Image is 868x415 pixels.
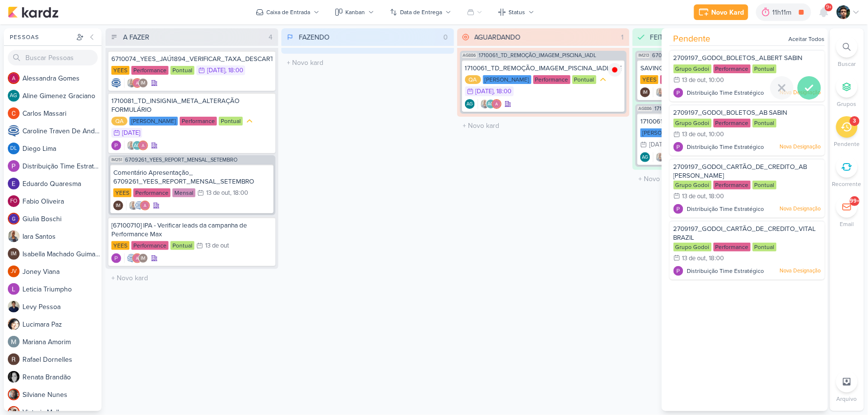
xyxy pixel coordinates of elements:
[462,53,477,58] span: AG886
[832,180,862,188] p: Recorrente
[22,302,102,312] div: L e v y P e s s o a
[753,243,777,251] div: Pontual
[8,125,20,137] img: Caroline Traven De Andrade
[22,91,102,101] div: A l i n e G i m e n e z G r a c i a n o
[127,141,136,150] img: Iara Santos
[230,190,248,196] div: , 18:00
[840,220,854,228] p: Email
[789,35,825,43] div: Aceitar Todos
[459,119,628,133] input: + Novo kard
[128,201,138,210] img: Iara Santos
[465,99,475,109] div: Criador(a): Aline Gimenez Graciano
[8,72,20,84] img: Alessandra Gomes
[8,160,20,172] img: Distribuição Time Estratégico
[637,53,650,58] span: IM213
[134,144,141,148] p: AG
[8,336,20,348] img: Mariana Amorim
[674,119,712,127] div: Grupo Godoi
[687,267,764,275] span: Distribuição Time Estratégico
[640,87,650,97] div: Isabella Machado Guimarães
[694,4,748,20] button: Novo Kard
[682,255,706,262] div: 13 de out
[466,102,473,107] p: AG
[138,78,148,88] div: Isabella Machado Guimarães
[656,87,665,97] img: Iara Santos
[640,152,650,162] div: Aline Gimenez Graciano
[127,253,136,263] img: Caroline Traven De Andrade
[653,87,677,97] div: Colaboradores: Iara Santos, Alessandra Gomes, Isabella Machado Guimarães
[132,253,142,263] img: Alessandra Gomes
[837,394,857,403] p: Arquivo
[674,54,803,62] span: 2709197_GODOI_BOLETOS_ALBERT SABIN
[640,117,798,126] div: 1710061_TD_REMOÇÃO_IMAGEM_PISCINA_IADL_GOOGLE
[22,126,102,136] div: C a r o l i n e T r a v e n D e A n d r a d e
[22,144,102,154] div: D i e g o L i m a
[8,213,20,225] img: Giulia Boschi
[207,67,225,74] div: [DATE]
[479,53,597,58] span: 1710061_TD_REMOÇÃO_IMAGEM_PISCINA_IADL
[22,354,102,365] div: R a f a e l D o r n e l l e s
[124,78,148,88] div: Colaboradores: Iara Santos, Alessandra Gomes, Isabella Machado Guimarães
[131,66,169,75] div: Performance
[480,99,490,109] img: Iara Santos
[134,201,144,210] img: Caroline Traven De Andrade
[111,97,273,114] div: 1710081_TD_INSIGNIA_META_ALTERAÇÃO FORMULÁRIO
[8,143,20,154] div: Diego Lima
[138,253,148,263] div: Isabella Machado Guimarães
[124,253,148,263] div: Colaboradores: Caroline Traven De Andrade, Alessandra Gomes, Isabella Machado Guimarães
[22,179,102,189] div: E d u a r d o Q u a r e s m a
[133,188,170,197] div: Performance
[826,3,832,11] span: 9+
[687,205,764,213] span: Distribuição Time Estratégico
[140,201,150,210] img: Alessandra Gomes
[712,7,744,18] div: Novo Kard
[706,77,724,83] div: , 10:00
[674,243,712,251] div: Grupo Godoi
[834,140,860,148] p: Pendente
[486,99,496,109] div: Aline Gimenez Graciano
[674,181,712,189] div: Grupo Godoi
[170,66,194,75] div: Pontual
[8,6,59,18] img: kardz.app
[8,230,20,242] img: Iara Santos
[205,243,229,249] div: 13 de out
[22,73,102,83] div: A l e s s a n d r a G o m e s
[113,168,271,186] div: Comentário Apresentação_ 6709261_YEES_REPORT_MENSAL_SETEMBRO
[8,283,20,295] img: Leticia Triumpho
[8,90,20,102] div: Aline Gimenez Graciano
[8,371,20,383] img: Renata Brandão
[22,337,102,347] div: M a r i a n a A m o r i m
[674,64,712,73] div: Grupo Godoi
[141,256,146,261] p: IM
[245,116,254,126] div: Prioridade Média
[780,205,821,213] p: Nova Designação
[687,143,764,151] span: Distribuição Time Estratégico
[608,63,622,77] img: tracking
[674,32,711,45] span: Pendente
[122,130,140,136] div: [DATE]
[22,108,102,119] div: C a r l o s M a s s a r i
[8,353,20,365] img: Rafael Dornelles
[753,119,777,127] div: Pontual
[853,117,856,125] div: 3
[283,56,452,70] input: + Novo kard
[714,119,751,127] div: Performance
[129,117,178,125] div: [PERSON_NAME]
[219,117,243,125] div: Pontual
[483,75,531,84] div: [PERSON_NAME]
[660,75,698,84] div: Performance
[10,146,17,151] p: DL
[22,161,102,171] div: D i s t r i b u i ç ã o T i m e E s t r a t é g i c o
[138,141,148,150] img: Alessandra Gomes
[22,319,102,330] div: L u c i m a r a P a z
[830,36,864,68] li: Ctrl + F
[674,204,683,214] img: Distribuição Time Estratégico
[111,253,121,263] div: Criador(a): Distribuição Time Estratégico
[640,64,798,73] div: SAVING_6709241_YEES_PDM_NOVEMBRO
[113,201,123,210] div: Criador(a): Isabella Machado Guimarães
[111,55,273,63] div: 6710074_YEES_JAÚ1894_VERIFICAR_TAXA_DESCARTES_CRIATIVO
[649,142,667,148] div: [DATE]
[111,78,121,88] div: Criador(a): Caroline Traven De Andrade
[8,178,20,189] img: Eduardo Quaresma
[107,271,276,285] input: + Novo kard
